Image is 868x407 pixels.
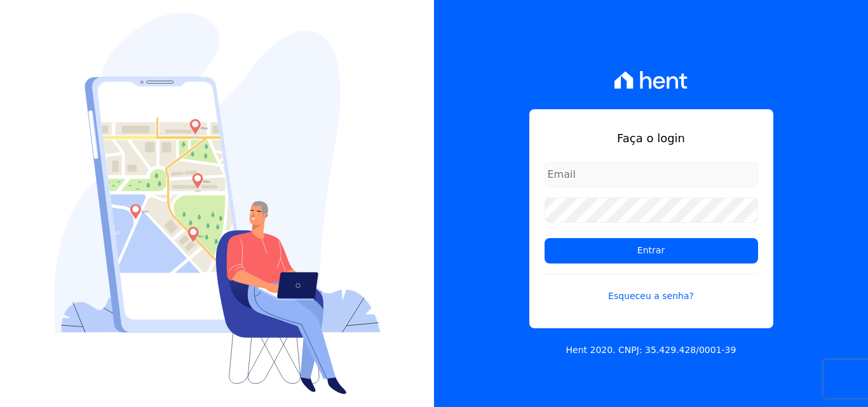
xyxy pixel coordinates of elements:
img: Login [54,13,381,394]
h1: Faça o login [545,130,758,147]
a: Esqueceu a senha? [545,274,758,303]
p: Hent 2020. CNPJ: 35.429.428/0001-39 [566,344,736,357]
input: Email [545,162,758,187]
input: Entrar [545,238,758,264]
